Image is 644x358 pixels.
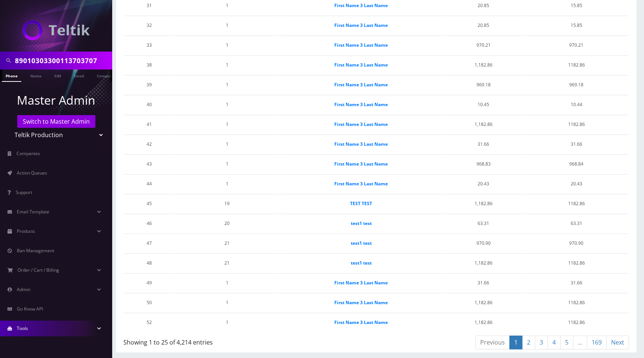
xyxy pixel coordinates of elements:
td: 1 [175,75,279,94]
td: 20.43 [524,174,628,193]
td: 1182.86 [524,115,628,134]
span: Ban Management [17,247,54,254]
td: 63.31 [443,214,524,233]
td: 1 [175,36,279,55]
td: 20.43 [443,174,524,193]
input: Search in Company [15,53,110,68]
td: 48 [124,253,174,272]
a: TEST TEST [350,200,372,207]
a: First Name 3 Last Name [334,101,388,108]
td: 970.21 [524,36,628,55]
td: 969.18 [524,75,628,94]
td: 38 [124,55,174,74]
td: 45 [124,194,174,213]
td: 1182.86 [524,313,628,332]
a: 1 [509,336,522,349]
td: 19 [175,194,279,213]
span: Go Know API [17,306,43,312]
strong: test1 test [351,260,372,266]
td: 63.31 [524,214,628,233]
span: Companies [16,150,40,157]
td: 1182.86 [524,253,628,272]
a: Switch to Master Admin [17,115,95,128]
td: 21 [175,234,279,253]
td: 1182.86 [524,55,628,74]
td: 41 [124,115,174,134]
td: 32 [124,16,174,35]
td: 44 [124,174,174,193]
td: 31.66 [524,273,628,292]
strong: First Name 3 Last Name [334,180,388,187]
td: 1 [175,135,279,154]
td: 970.90 [443,234,524,253]
td: 47 [124,234,174,253]
td: 1 [175,55,279,74]
td: 20 [175,214,279,233]
a: First Name 3 Last Name [334,81,388,88]
td: 1 [175,95,279,114]
span: Email Template [17,209,49,215]
td: 970.90 [524,234,628,253]
a: First Name 3 Last Name [334,2,388,9]
a: First Name 3 Last Name [334,121,388,127]
td: 21 [175,253,279,272]
td: 1 [175,313,279,332]
a: test1 test [351,220,372,226]
a: test1 test [351,240,372,246]
td: 42 [124,135,174,154]
a: First Name 3 Last Name [334,299,388,306]
a: First Name 3 Last Name [334,22,388,28]
a: First Name 3 Last Name [334,319,388,325]
span: Tools [17,325,28,331]
a: 3 [535,336,548,349]
td: 1,182.86 [443,194,524,213]
td: 50 [124,293,174,312]
a: Name [27,70,45,81]
td: 1182.86 [524,293,628,312]
td: 46 [124,214,174,233]
a: Phone [2,70,21,82]
td: 1,182.86 [443,293,524,312]
td: 1 [175,154,279,173]
a: 2 [522,336,535,349]
td: 1 [175,174,279,193]
a: Email [70,70,88,81]
td: 1 [175,273,279,292]
span: Action Queues [17,170,47,176]
a: First Name 3 Last Name [334,280,388,286]
a: First Name 3 Last Name [334,42,388,48]
td: 1 [175,293,279,312]
td: 15.85 [524,16,628,35]
td: 49 [124,273,174,292]
td: 39 [124,75,174,94]
a: 4 [548,336,561,349]
a: First Name 3 Last Name [334,62,388,68]
td: 20.85 [443,16,524,35]
a: … [573,336,587,349]
td: 31.66 [443,135,524,154]
a: First Name 3 Last Name [334,161,388,167]
td: 968.84 [524,154,628,173]
a: Previous [475,336,510,349]
div: Showing 1 to 25 of 4,214 entries [123,335,371,347]
td: 31.66 [443,273,524,292]
span: Support [16,189,32,195]
img: Teltik Production [22,20,90,40]
td: 969.18 [443,75,524,94]
a: First Name 3 Last Name [334,141,388,147]
td: 970.21 [443,36,524,55]
a: Next [606,336,629,349]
